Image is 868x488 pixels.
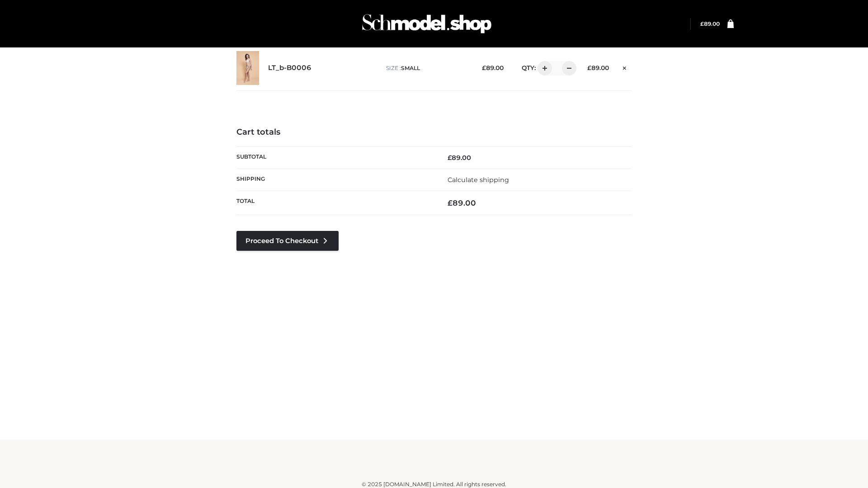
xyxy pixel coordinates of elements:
a: Remove this item [618,61,632,73]
span: £ [482,64,486,71]
h4: Cart totals [236,127,632,137]
span: £ [587,64,591,71]
bdi: 89.00 [448,154,471,162]
div: QTY: [513,61,573,75]
bdi: 89.00 [482,64,504,71]
a: LT_b-B0006 [268,64,311,72]
bdi: 89.00 [700,20,720,27]
th: Total [236,191,434,215]
span: SMALL [401,65,420,71]
img: Schmodel Admin 964 [359,6,495,42]
bdi: 89.00 [587,64,609,71]
span: £ [448,198,453,207]
span: £ [448,154,452,162]
th: Subtotal [236,146,434,169]
a: Proceed to Checkout [236,231,339,251]
span: £ [700,20,704,27]
a: Calculate shipping [448,176,509,184]
p: size : [386,64,468,72]
bdi: 89.00 [448,198,476,207]
a: £89.00 [700,20,720,27]
th: Shipping [236,169,434,191]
